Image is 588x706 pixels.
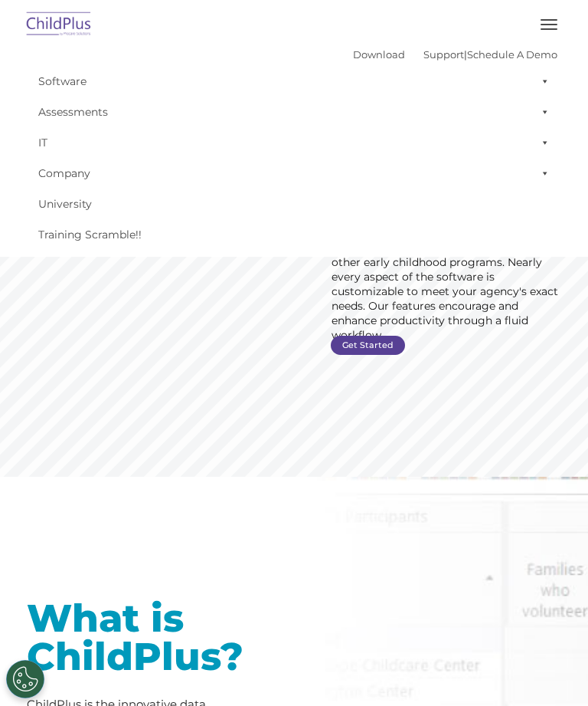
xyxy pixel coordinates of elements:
a: Software [31,66,557,97]
rs-layer: ChildPlus is an all-in-one software solution for Head Start, EHS, Migrant, State Pre-K, or other ... [332,226,567,343]
a: Get Started [331,336,405,355]
a: IT [31,127,557,158]
a: Company [31,158,557,189]
a: Schedule A Demo [467,48,557,61]
a: University [31,189,557,219]
a: Assessments [31,97,557,127]
button: Cookies Settings [6,660,44,698]
font: | [353,48,557,61]
img: ChildPlus by Procare Solutions [23,7,95,43]
h1: What is ChildPlus? [27,599,283,676]
iframe: Chat Widget [330,540,588,706]
a: Support [423,48,464,61]
a: Download [353,48,405,61]
a: Training Scramble!! [31,219,557,250]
